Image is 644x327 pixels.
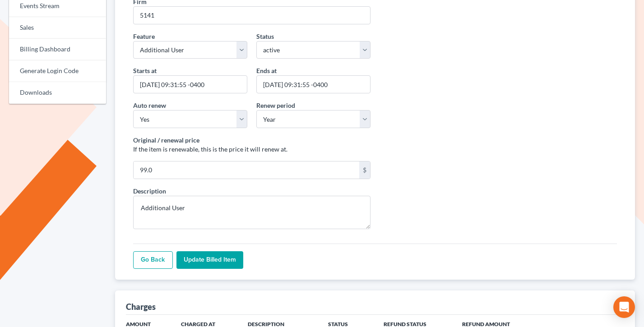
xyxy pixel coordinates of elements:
[133,135,199,145] label: Original / renewal price
[256,101,295,110] label: Renew period
[9,82,106,104] a: Downloads
[359,161,370,179] div: $
[9,60,106,82] a: Generate Login Code
[133,251,173,269] a: Go Back
[133,66,157,75] label: Starts at
[133,75,247,93] input: MM/DD/YYYY
[134,161,359,179] input: 10.00
[256,32,274,41] label: Status
[133,32,155,41] label: Feature
[9,39,106,60] a: Billing Dashboard
[256,66,277,75] label: Ends at
[133,196,371,229] textarea: Additional User
[133,186,166,196] label: Description
[9,17,106,39] a: Sales
[133,101,166,110] label: Auto renew
[133,6,371,24] input: 1234
[126,301,156,312] div: Charges
[176,251,243,269] input: Update Billed item
[256,75,371,93] input: MM/DD/YYYY
[133,145,371,154] p: If the item is renewable, this is the price it will renew at.
[613,296,635,318] div: Open Intercom Messenger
